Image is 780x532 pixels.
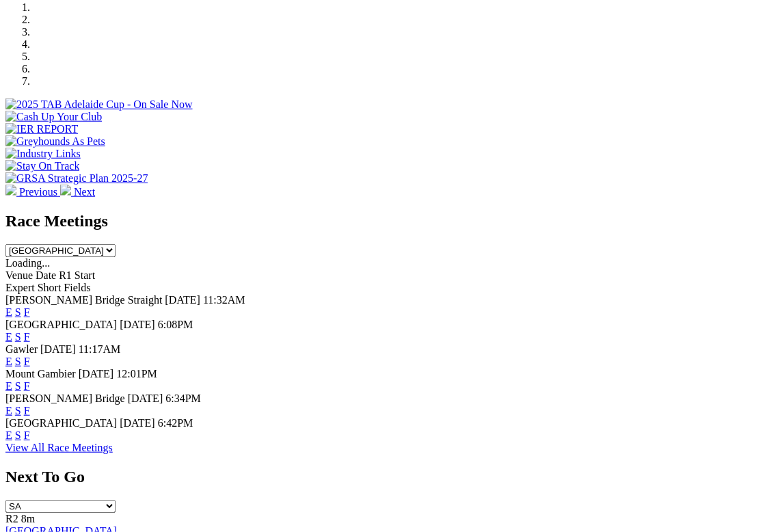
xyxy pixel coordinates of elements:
a: E [5,380,12,392]
span: Gawler [5,343,38,355]
img: IER REPORT [5,123,78,135]
a: E [5,306,12,318]
a: S [15,356,21,367]
a: S [15,331,21,343]
a: F [24,356,30,367]
span: 11:32AM [203,294,245,306]
h2: Race Meetings [5,212,775,230]
img: chevron-right-pager-white.svg [60,185,71,196]
span: Expert [5,282,35,293]
span: 6:42PM [158,417,193,429]
a: Next [60,186,95,198]
a: S [15,380,21,392]
span: Loading... [5,257,50,269]
img: GRSA Strategic Plan 2025-27 [5,172,148,185]
a: F [24,331,30,343]
a: F [24,405,30,416]
span: 6:08PM [158,319,193,330]
a: E [5,356,12,367]
span: 8m [21,513,35,524]
h2: Next To Go [5,468,775,486]
span: [DATE] [120,319,155,330]
a: S [15,429,21,441]
img: Industry Links [5,148,81,160]
span: Date [36,269,56,281]
span: Mount Gambier [5,368,76,380]
span: R1 Start [59,269,95,281]
img: Greyhounds As Pets [5,135,105,148]
span: [DATE] [165,294,200,306]
img: Cash Up Your Club [5,111,102,123]
a: View All Race Meetings [5,442,113,453]
span: Next [74,186,95,198]
img: Stay On Track [5,160,79,172]
span: 12:01PM [116,368,157,380]
img: chevron-left-pager-white.svg [5,185,16,196]
span: Venue [5,269,33,281]
span: 11:17AM [79,343,121,355]
span: Previous [19,186,57,198]
span: [PERSON_NAME] Bridge [5,393,125,404]
a: E [5,429,12,441]
img: 2025 TAB Adelaide Cup - On Sale Now [5,98,193,111]
span: [DATE] [120,417,155,429]
span: [PERSON_NAME] Bridge Straight [5,294,162,306]
a: E [5,405,12,416]
span: [DATE] [79,368,114,380]
span: [DATE] [40,343,76,355]
a: F [24,380,30,392]
a: S [15,405,21,416]
a: E [5,331,12,343]
span: [GEOGRAPHIC_DATA] [5,417,117,429]
span: Fields [64,282,90,293]
a: F [24,429,30,441]
a: F [24,306,30,318]
span: 6:34PM [165,393,201,404]
span: [DATE] [128,393,163,404]
span: R2 [5,513,18,524]
a: Previous [5,186,60,198]
span: Short [38,282,62,293]
span: [GEOGRAPHIC_DATA] [5,319,117,330]
a: S [15,306,21,318]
